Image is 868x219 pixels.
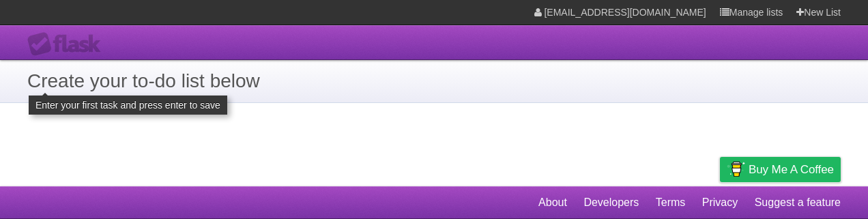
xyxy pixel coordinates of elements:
[583,190,639,216] a: Developers
[27,67,841,96] h1: Create your to-do list below
[749,158,834,181] span: Buy me a coffee
[720,157,841,182] a: Buy me a coffee
[755,190,841,216] a: Suggest a feature
[702,190,738,216] a: Privacy
[27,32,109,57] div: Flask
[538,190,567,216] a: About
[656,190,686,216] a: Terms
[727,158,745,181] img: Buy me a coffee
